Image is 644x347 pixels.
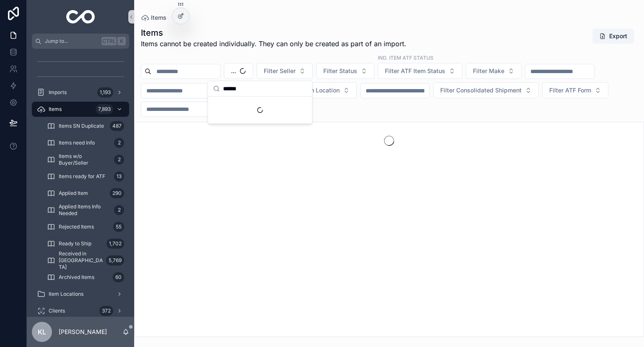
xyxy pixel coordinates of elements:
[96,104,113,114] div: 7,893
[59,240,91,247] span: Ready to Ship
[59,153,111,166] span: Items w/o Buyer/Seller
[59,274,94,281] span: Archived Items
[42,202,129,218] a: Applied Items Info Needed2
[49,291,83,297] span: Item Locations
[49,89,67,96] span: Imports
[106,239,124,249] div: 1,702
[49,106,62,113] span: Items
[114,205,124,215] div: 2
[42,219,129,234] a: Rejected Items55
[113,272,124,282] div: 60
[549,86,591,95] span: Filter ATF Form
[110,121,124,131] div: 487
[378,54,434,61] label: ind. Item ATF Status
[45,38,98,45] span: Jump to...
[106,255,124,266] div: 5,769
[440,86,522,95] span: Filter Consolidated Shipment
[49,308,65,314] span: Clients
[141,27,406,39] h1: Items
[99,306,113,316] div: 372
[316,63,374,79] button: Select Button
[378,63,462,79] button: Select Button
[59,123,104,129] span: Items SN Duplicate
[59,223,94,230] span: Rejected Items
[208,97,312,124] div: Suggestions
[66,10,95,24] img: App logo
[42,135,129,150] a: Items need Info2
[42,270,129,285] a: Archived Items60
[42,253,129,268] a: Received in [GEOGRAPHIC_DATA]5,769
[59,173,105,180] span: Items ready for ATF
[151,13,166,22] span: Items
[97,87,113,97] div: 1,193
[110,188,124,198] div: 290
[114,138,124,148] div: 2
[42,186,129,201] a: Applied Item290
[59,250,103,271] span: Received in [GEOGRAPHIC_DATA]
[323,67,357,75] span: Filter Status
[59,328,107,336] p: [PERSON_NAME]
[113,222,124,232] div: 55
[42,236,129,251] a: Ready to Ship1,702
[466,63,522,79] button: Select Button
[592,29,634,44] button: Export
[59,190,88,197] span: Applied Item
[433,82,539,98] button: Select Button
[114,171,124,181] div: 13
[231,67,236,75] span: ...
[264,67,296,75] span: Filter Seller
[385,67,445,75] span: Filter ATF Item Status
[59,203,111,217] span: Applied Items Info Needed
[32,303,129,318] a: Clients372
[101,37,117,45] span: Ctrl
[59,139,95,146] span: Items need Info
[42,152,129,167] a: Items w/o Buyer/Seller2
[32,34,129,49] button: Jump to...CtrlK
[118,38,125,45] span: K
[224,63,253,79] button: Select Button
[32,85,129,100] a: Imports1,193
[32,102,129,117] a: Items7,893
[38,327,46,337] span: KL
[27,49,134,317] div: scrollable content
[141,13,166,22] a: Items
[114,155,124,165] div: 2
[42,118,129,134] a: Items SN Duplicate487
[473,67,504,75] span: Filter Make
[42,169,129,184] a: Items ready for ATF13
[542,82,608,98] button: Select Button
[32,287,129,302] a: Item Locations
[257,63,313,79] button: Select Button
[141,39,406,49] span: Items cannot be created individually. They can only be created as part of an import.
[286,86,340,95] span: Filter Item Location
[279,82,357,98] button: Select Button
